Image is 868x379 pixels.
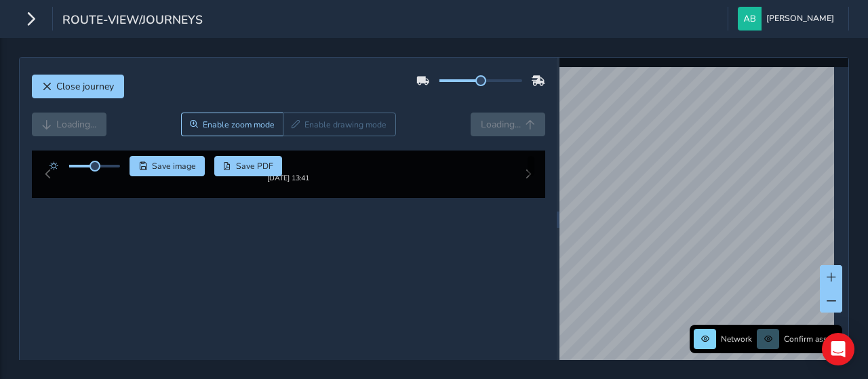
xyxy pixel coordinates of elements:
div: Open Intercom Messenger [822,333,854,365]
button: Close journey [32,75,124,98]
button: Save [130,156,205,176]
div: [DATE] 13:41 [247,184,330,194]
span: Confirm assets [784,334,838,344]
span: Close journey [56,80,114,93]
span: [PERSON_NAME] [766,7,834,31]
span: Save PDF [236,161,273,172]
span: Enable zoom mode [203,119,275,130]
img: diamond-layout [738,7,762,31]
img: Thumbnail frame [247,171,330,184]
button: [PERSON_NAME] [738,7,839,31]
span: Network [721,334,752,344]
span: route-view/journeys [62,12,203,31]
span: Save image [152,161,196,172]
button: PDF [214,156,283,176]
button: Zoom [181,113,283,136]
